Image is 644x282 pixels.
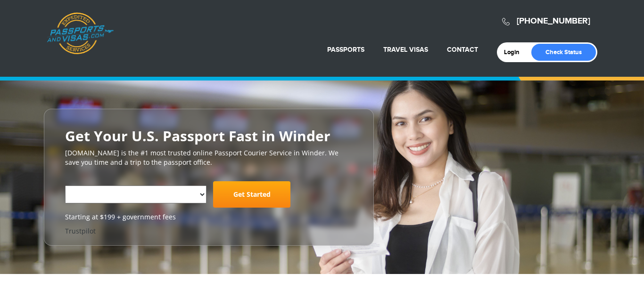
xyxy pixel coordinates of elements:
a: Check Status [531,44,596,61]
span: Starting at $199 + government fees [65,212,353,222]
p: [DOMAIN_NAME] is the #1 most trusted online Passport Courier Service in Winder. We save you time ... [65,148,353,167]
a: Get Started [213,181,290,208]
a: [PHONE_NUMBER] [517,16,590,26]
h2: Get Your U.S. Passport Fast in Winder [65,128,353,144]
a: Travel Visas [383,46,428,54]
a: Trustpilot [65,226,96,235]
a: Login [504,48,526,56]
a: Passports [327,46,364,54]
a: Contact [447,46,478,54]
a: Passports & [DOMAIN_NAME] [47,12,114,55]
